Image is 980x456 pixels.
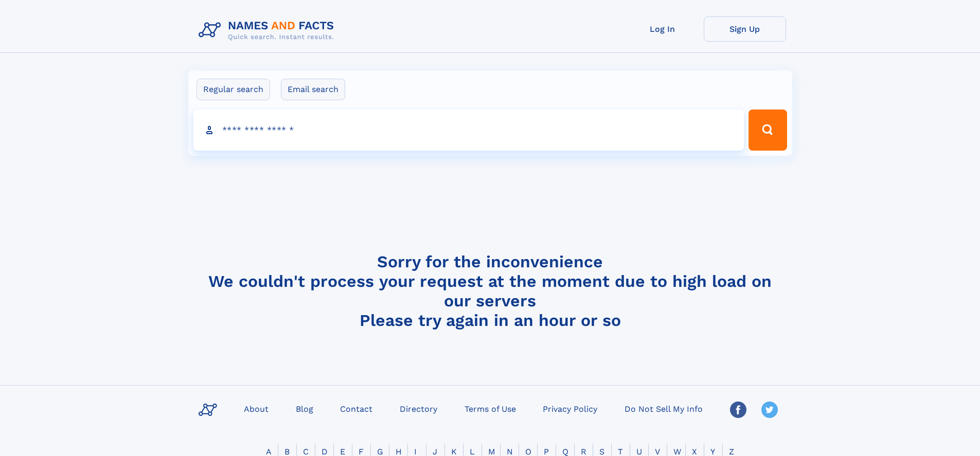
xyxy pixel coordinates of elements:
img: Twitter [761,402,778,418]
a: Log In [621,16,704,42]
h4: Sorry for the inconvenience We couldn't process your request at the moment due to high load on ou... [194,252,786,330]
a: Blog [292,401,317,416]
img: Logo Names and Facts [194,16,343,44]
input: search input [193,110,744,151]
a: Terms of Use [460,401,520,416]
a: Directory [396,401,441,416]
a: Do Not Sell My Info [620,401,707,416]
a: About [240,401,273,416]
a: Privacy Policy [539,401,601,416]
img: Facebook [730,402,746,418]
label: Email search [281,79,345,100]
a: Sign Up [704,16,786,42]
label: Regular search [197,79,270,100]
button: Search Button [749,110,787,151]
a: Contact [336,401,377,416]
